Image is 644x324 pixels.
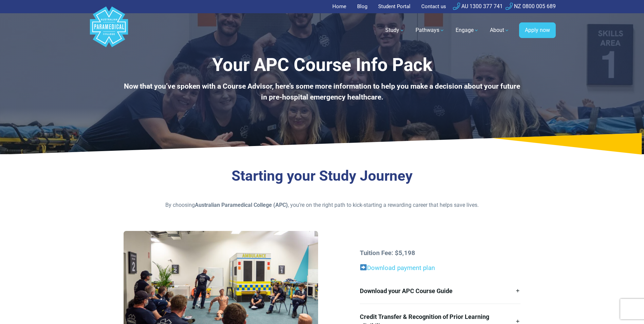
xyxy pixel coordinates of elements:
[486,21,514,40] a: About
[452,21,483,40] a: Engage
[360,264,367,271] img: ➡️
[195,202,288,208] strong: Australian Paramedical College (APC)
[360,249,415,257] strong: Tuition Fee: $5,198
[381,21,409,40] a: Study
[519,22,556,38] a: Apply now
[453,3,503,10] a: AU 1300 377 741
[367,264,435,272] a: Download payment plan
[124,167,521,185] h3: Starting your Study Journey
[124,54,521,76] h1: Your APC Course Info Pack
[124,82,520,101] b: Now that you’ve spoken with a Course Advisor, here’s some more information to help you make a dec...
[89,13,129,48] a: Australian Paramedical College
[360,278,520,304] a: Download your APC Course Guide
[411,21,449,40] a: Pathways
[124,201,521,209] p: By choosing , you’re on the right path to kick-starting a rewarding career that helps save lives.
[505,3,556,10] a: NZ 0800 005 689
